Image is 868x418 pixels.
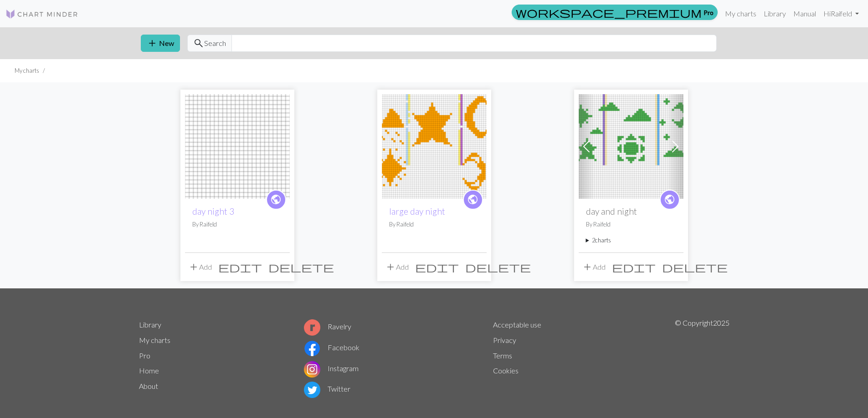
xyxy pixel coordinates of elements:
[215,258,265,276] button: Edit
[304,343,360,352] a: Facebook
[664,191,675,209] i: public
[304,340,320,357] img: Facebook logo
[721,5,760,23] a: My charts
[304,382,320,398] img: Twitter logo
[415,262,459,272] i: Edit
[385,261,396,273] span: add
[582,261,593,273] span: add
[192,206,234,217] a: day night 3
[389,220,479,229] p: By Raifeld
[265,258,337,276] button: Delete
[586,206,676,217] h2: day and night
[462,258,534,276] button: Delete
[415,261,459,273] span: edit
[609,258,659,276] button: Edit
[586,236,676,245] summary: 2charts
[192,220,282,229] p: By Raifeld
[660,190,680,210] a: public
[579,141,683,150] a: day and night
[760,5,790,23] a: Library
[664,192,675,206] span: public
[304,319,320,336] img: Ravelry logo
[579,258,609,276] button: Add
[139,351,150,360] a: Pro
[467,191,478,209] i: public
[304,322,351,331] a: Ravelry
[493,351,512,360] a: Terms
[218,261,262,273] span: edit
[659,258,731,276] button: Delete
[139,320,161,329] a: Library
[218,262,262,272] i: Edit
[467,192,478,206] span: public
[139,336,170,344] a: My charts
[820,5,863,23] a: HiRaifeld
[662,261,728,273] span: delete
[493,336,516,344] a: Privacy
[304,364,359,373] a: Instagram
[5,9,78,20] img: Logo
[579,94,683,199] img: day and night
[204,38,226,49] span: Search
[675,317,729,400] p: © Copyright 2025
[612,261,656,273] span: edit
[270,192,282,206] span: public
[304,384,350,393] a: Twitter
[304,361,320,378] img: Instagram logo
[139,382,158,390] a: About
[790,5,820,23] a: Manual
[185,141,290,150] a: day night 3
[139,366,159,375] a: Home
[268,261,334,273] span: delete
[516,6,702,19] span: workspace_premium
[382,94,487,199] img: large day night
[512,5,718,20] a: Pro
[493,366,519,375] a: Cookies
[612,262,656,272] i: Edit
[382,141,487,150] a: large day night
[465,261,531,273] span: delete
[270,191,282,209] i: public
[193,37,204,50] span: search
[463,190,483,210] a: public
[141,35,180,52] button: New
[15,66,39,75] li: My charts
[188,261,199,273] span: add
[185,258,215,276] button: Add
[382,258,412,276] button: Add
[412,258,462,276] button: Edit
[185,94,290,199] img: day night 3
[147,37,158,50] span: add
[389,206,445,217] a: large day night
[266,190,286,210] a: public
[493,320,541,329] a: Acceptable use
[586,220,676,229] p: By Raifeld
